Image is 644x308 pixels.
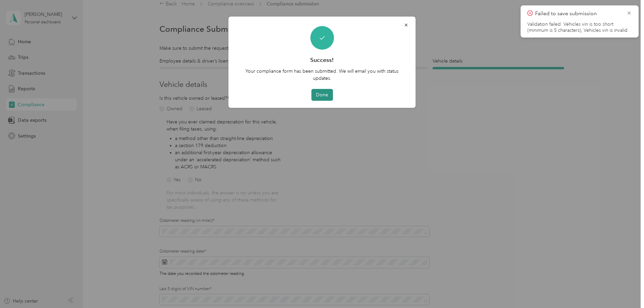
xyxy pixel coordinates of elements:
[311,89,333,101] button: Done
[310,56,334,64] h3: Success!
[238,68,406,82] p: Your compliance form has been submitted. We will email you with status updates.
[535,9,621,18] p: Failed to save submission
[606,270,644,308] iframe: Everlance-gr Chat Button Frame
[527,21,632,33] li: Validation failed: Vehicles vin is too short (minimum is 5 characters), Vehicles vin is invalid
